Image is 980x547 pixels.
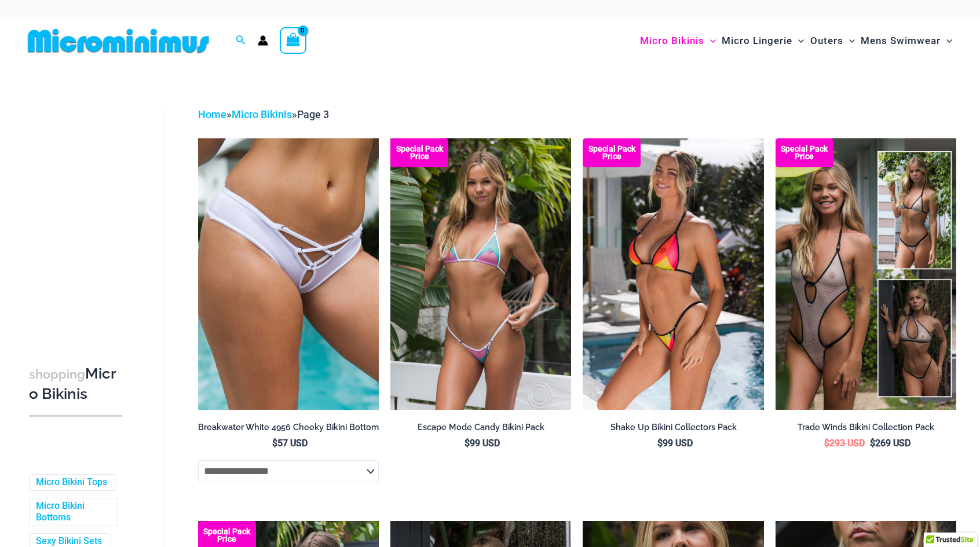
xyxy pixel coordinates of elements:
[583,422,763,433] h2: Shake Up Bikini Collectors Pack
[390,138,571,409] a: Escape Mode Candy 3151 Top 4151 Bottom 02 Escape Mode Candy 3151 Top 4151 Bottom 04Escape Mode Ca...
[390,138,571,409] img: Escape Mode Candy 3151 Top 4151 Bottom 02
[390,422,571,433] h2: Escape Mode Candy Bikini Pack
[232,108,292,120] a: Micro Bikinis
[870,438,910,449] bdi: 269 USD
[198,422,379,433] h2: Breakwater White 4956 Cheeky Bikini Bottom
[236,34,246,48] a: Search icon link
[792,26,804,56] span: Menu Toggle
[465,438,470,449] span: $
[704,26,716,56] span: Menu Toggle
[583,145,641,160] b: Special Pack Price
[280,27,306,54] a: View Shopping Cart, empty
[637,23,719,58] a: Micro BikinisMenu ToggleMenu Toggle
[36,476,107,489] a: Micro Bikini Tops
[776,422,956,433] h2: Trade Winds Bikini Collection Pack
[198,528,256,543] b: Special Pack Price
[824,438,865,449] bdi: 293 USD
[36,500,109,524] a: Micro Bikini Bottoms
[843,26,855,56] span: Menu Toggle
[583,138,763,409] img: Shake Up Sunset 3145 Top 4145 Bottom 04
[635,21,957,60] nav: Site Navigation
[465,438,500,449] bdi: 99 USD
[719,23,807,58] a: Micro LingerieMenu ToggleMenu Toggle
[722,26,792,56] span: Micro Lingerie
[29,367,85,381] span: shopping
[941,26,952,56] span: Menu Toggle
[390,145,448,160] b: Special Pack Price
[858,23,955,58] a: Mens SwimwearMenu ToggleMenu Toggle
[29,364,122,404] h3: Micro Bikinis
[272,438,277,449] span: $
[870,438,875,449] span: $
[23,28,214,54] img: MM SHOP LOGO FLAT
[29,97,133,328] iframe: TrustedSite Certified
[258,35,268,46] a: Account icon link
[297,108,329,120] span: Page 3
[776,138,956,409] a: Collection Pack (1) Trade Winds IvoryInk 317 Top 469 Thong 11Trade Winds IvoryInk 317 Top 469 Tho...
[810,26,843,56] span: Outers
[390,422,571,437] a: Escape Mode Candy Bikini Pack
[657,438,693,449] bdi: 99 USD
[198,108,226,120] a: Home
[657,438,663,449] span: $
[776,422,956,437] a: Trade Winds Bikini Collection Pack
[583,138,763,409] a: Shake Up Sunset 3145 Top 4145 Bottom 04 Shake Up Sunset 3145 Top 4145 Bottom 05Shake Up Sunset 31...
[198,108,329,120] span: » »
[272,438,308,449] bdi: 57 USD
[198,422,379,437] a: Breakwater White 4956 Cheeky Bikini Bottom
[583,422,763,437] a: Shake Up Bikini Collectors Pack
[198,138,379,409] img: Breakwater White 4956 Shorts 01
[861,26,941,56] span: Mens Swimwear
[640,26,704,56] span: Micro Bikinis
[807,23,858,58] a: OutersMenu ToggleMenu Toggle
[776,138,956,409] img: Collection Pack (1)
[824,438,829,449] span: $
[198,138,379,409] a: Breakwater White 4956 Shorts 01Breakwater White 341 Top 4956 Shorts 04Breakwater White 341 Top 49...
[776,145,833,160] b: Special Pack Price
